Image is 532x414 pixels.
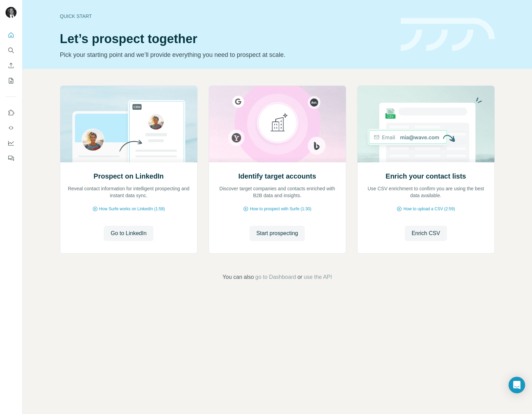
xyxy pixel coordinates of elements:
img: Avatar [6,7,17,18]
img: banner [401,18,495,51]
button: Search [6,44,17,57]
img: Prospect on LinkedIn [60,86,198,162]
div: Quick start [60,13,392,20]
p: Reveal contact information for intelligent prospecting and instant data sync. [67,185,190,199]
span: How Surfe works on LinkedIn (1:58) [99,206,165,212]
button: Use Surfe on LinkedIn [6,107,17,119]
button: Enrich CSV [6,59,17,72]
button: Use Surfe API [6,122,17,134]
span: Enrich CSV [412,229,440,238]
span: How to prospect with Surfe (1:30) [250,206,311,212]
p: Pick your starting point and we’ll provide everything you need to prospect at scale. [60,50,392,60]
span: How to upload a CSV (2:59) [403,206,455,212]
div: Open Intercom Messenger [509,377,525,393]
button: Quick start [6,29,17,41]
h2: Identify target accounts [238,171,316,181]
p: Discover target companies and contacts enriched with B2B data and insights. [216,185,339,199]
p: Use CSV enrichment to confirm you are using the best data available. [364,185,488,199]
h1: Let’s prospect together [60,32,392,46]
button: go to Dashboard [255,273,296,281]
button: Feedback [6,152,17,164]
button: Start prospecting [250,226,305,241]
span: You can also [222,273,254,281]
img: Enrich your contact lists [357,86,495,162]
button: use the API [304,273,332,281]
img: Identify target accounts [209,86,346,162]
button: My lists [6,74,17,87]
button: Enrich CSV [405,226,447,241]
button: Dashboard [6,137,17,149]
h2: Prospect on LinkedIn [93,171,163,181]
span: Start prospecting [257,229,298,238]
span: or [298,273,302,281]
h2: Enrich your contact lists [385,171,466,181]
span: Go to LinkedIn [111,229,147,238]
button: Go to LinkedIn [104,226,153,241]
